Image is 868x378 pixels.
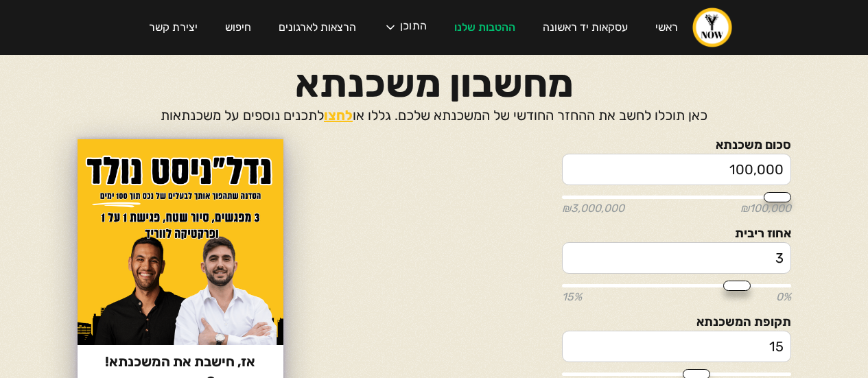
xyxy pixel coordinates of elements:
[562,228,790,239] label: אחוז ריבית
[161,106,707,126] p: כאן תוכלו לחשב את ההחזר החודשי של המשכנתא שלכם. גללו או לתכנים נוספים על משכנתאות
[324,107,353,123] a: לחצו
[135,8,211,47] a: יצירת קשר
[370,7,441,48] div: התוכן
[211,8,265,47] a: חיפוש
[740,203,791,214] span: ₪100,000
[562,139,790,150] label: סכום משכנתא
[562,203,624,214] span: ₪3,000,000
[776,292,791,303] span: 0%
[562,316,790,327] label: תקופת המשכנתא
[692,7,733,48] a: home
[441,8,529,47] a: ההטבות שלנו
[265,8,370,47] a: הרצאות לארגונים
[562,292,582,303] span: 15%
[642,8,692,47] a: ראשי
[529,8,642,47] a: עסקאות יד ראשונה
[295,69,574,99] h1: מחשבון משכנתא
[400,21,427,34] div: התוכן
